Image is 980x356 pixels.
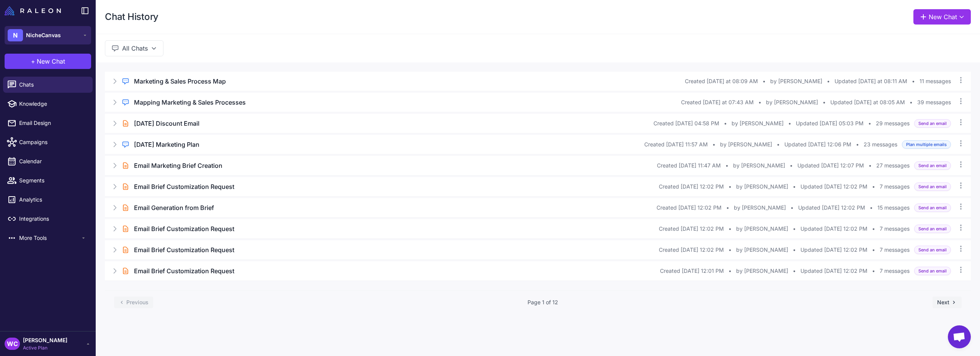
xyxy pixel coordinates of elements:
[914,225,951,233] span: Send an email
[800,182,867,191] span: Updated [DATE] 12:02 PM
[770,77,822,85] span: by [PERSON_NAME]
[880,182,910,191] span: 7 messages
[948,325,971,348] div: Open chat
[800,246,867,254] span: Updated [DATE] 12:02 PM
[134,119,199,128] h3: [DATE] Discount Email
[660,267,724,275] span: Created [DATE] 12:01 PM
[872,246,875,254] span: •
[3,153,93,169] a: Calendar
[644,140,708,149] span: Created [DATE] 11:57 AM
[728,182,732,191] span: •
[914,267,951,276] span: Send an email
[872,225,875,233] span: •
[724,119,727,128] span: •
[134,140,199,149] h3: [DATE] Marketing Plan
[728,267,732,275] span: •
[134,203,214,212] h3: Email Generation from Brief
[5,6,64,15] a: Raleon Logo
[902,140,951,149] span: Plan multiple emails
[8,29,23,41] div: N
[114,297,153,308] button: Previous
[870,203,873,212] span: •
[913,9,971,25] button: New Chat
[5,6,61,15] img: Raleon Logo
[5,26,91,44] button: NNicheCanvas
[800,267,867,275] span: Updated [DATE] 12:02 PM
[793,267,796,275] span: •
[725,161,728,170] span: •
[758,98,761,107] span: •
[736,182,788,191] span: by [PERSON_NAME]
[681,98,754,107] span: Created [DATE] at 07:43 AM
[880,267,910,275] span: 7 messages
[3,77,93,93] a: Chats
[728,246,732,254] span: •
[914,119,951,128] span: Send an email
[734,203,786,212] span: by [PERSON_NAME]
[864,140,897,149] span: 23 messages
[766,98,818,107] span: by [PERSON_NAME]
[19,234,80,242] span: More Tools
[134,161,222,170] h3: Email Marketing Brief Creation
[657,161,721,170] span: Created [DATE] 11:47 AM
[777,140,780,149] span: •
[790,161,793,170] span: •
[914,161,951,170] span: Send an email
[3,192,93,208] a: Analytics
[19,138,87,146] span: Campaigns
[653,119,719,128] span: Created [DATE] 04:58 PM
[19,176,87,185] span: Segments
[31,57,35,66] span: +
[3,172,93,189] a: Segments
[3,211,93,227] a: Integrations
[830,98,905,107] span: Updated [DATE] at 08:05 AM
[914,182,951,191] span: Send an email
[659,246,724,254] span: Created [DATE] 12:02 PM
[788,119,791,128] span: •
[37,57,65,66] span: New Chat
[3,115,93,131] a: Email Design
[19,80,87,89] span: Chats
[134,77,226,86] h3: Marketing & Sales Process Map
[791,203,794,212] span: •
[23,345,67,351] span: Active Plan
[26,31,61,39] span: NicheCanvas
[3,96,93,112] a: Knowledge
[712,140,715,149] span: •
[659,225,724,233] span: Created [DATE] 12:02 PM
[793,246,796,254] span: •
[134,98,246,107] h3: Mapping Marketing & Sales Processes
[728,225,732,233] span: •
[823,98,826,107] span: •
[910,98,913,107] span: •
[19,215,87,223] span: Integrations
[920,77,951,85] span: 11 messages
[732,119,784,128] span: by [PERSON_NAME]
[23,336,67,345] span: [PERSON_NAME]
[876,119,910,128] span: 29 messages
[876,161,910,170] span: 27 messages
[5,54,91,69] button: +New Chat
[736,225,788,233] span: by [PERSON_NAME]
[933,297,962,308] button: Next
[528,298,558,307] span: Page 1 of 12
[796,119,864,128] span: Updated [DATE] 05:03 PM
[880,246,910,254] span: 7 messages
[793,225,796,233] span: •
[726,203,729,212] span: •
[856,140,859,149] span: •
[872,182,875,191] span: •
[105,11,158,23] h1: Chat History
[685,77,758,85] span: Created [DATE] at 08:09 AM
[134,224,234,233] h3: Email Brief Customization Request
[868,119,871,128] span: •
[914,246,951,254] span: Send an email
[872,267,875,275] span: •
[736,267,788,275] span: by [PERSON_NAME]
[720,140,772,149] span: by [PERSON_NAME]
[793,182,796,191] span: •
[5,338,20,350] div: WC
[733,161,785,170] span: by [PERSON_NAME]
[835,77,907,85] span: Updated [DATE] at 08:11 AM
[798,203,865,212] span: Updated [DATE] 12:02 PM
